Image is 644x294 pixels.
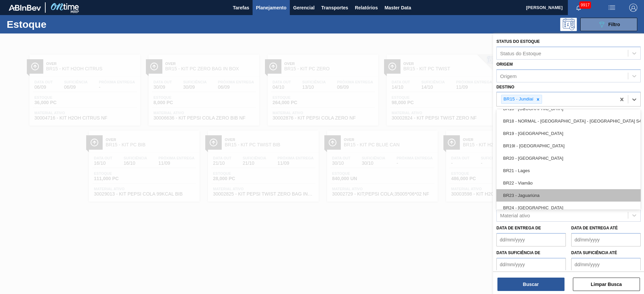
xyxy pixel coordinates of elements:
[496,226,541,230] label: Data de Entrega de
[500,73,517,79] div: Origem
[384,4,411,12] span: Master Data
[580,18,637,31] button: Filtro
[496,115,641,127] div: BR18 - NORMAL - [GEOGRAPHIC_DATA] - [GEOGRAPHIC_DATA] S4
[560,18,577,31] div: Pogramando: nenhum usuário selecionado
[9,5,41,11] img: TNhmsLtSVTkK8tSr43FrP2fwEKptu5GPRR3wAAAABJRU5ErkJggg==
[608,22,620,27] span: Filtro
[496,202,641,214] div: BR24 - [GEOGRAPHIC_DATA]
[496,152,641,164] div: BR20 - [GEOGRAPHIC_DATA]
[496,233,566,246] input: dd/mm/yyyy
[571,226,618,230] label: Data de Entrega até
[571,258,641,271] input: dd/mm/yyyy
[579,1,591,9] span: 9917
[571,250,617,255] label: Data suficiência até
[496,177,641,189] div: BR22 - Viamão
[496,127,641,140] div: BR19 - [GEOGRAPHIC_DATA]
[233,4,249,12] span: Tarefas
[496,258,566,271] input: dd/mm/yyyy
[496,62,513,67] label: Origem
[293,4,315,12] span: Gerencial
[496,164,641,177] div: BR21 - Lages
[496,39,540,44] label: Status do Estoque
[496,250,540,255] label: Data suficiência de
[321,4,348,12] span: Transportes
[256,4,286,12] span: Planejamento
[500,213,530,218] div: Material ativo
[501,95,534,103] div: BR15 - Jundiaí
[496,109,529,114] label: Coordenação
[500,50,541,56] div: Status do Estoque
[355,4,378,12] span: Relatórios
[496,189,641,202] div: BR23 - Jaguariúna
[496,140,641,152] div: BR19I - [GEOGRAPHIC_DATA]
[608,4,616,12] img: userActions
[568,3,589,12] button: Notificações
[496,85,514,89] label: Destino
[629,4,637,12] img: Logout
[7,20,107,28] h1: Estoque
[571,233,641,246] input: dd/mm/yyyy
